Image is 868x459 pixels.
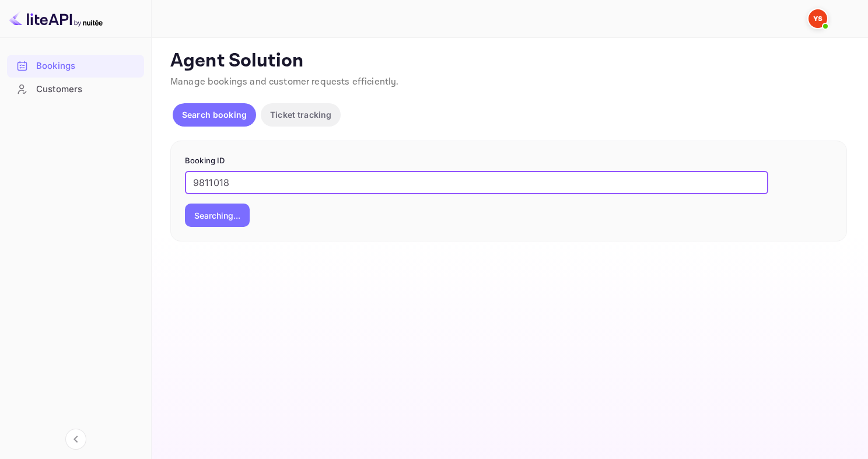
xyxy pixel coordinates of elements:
[270,108,331,121] p: Ticket tracking
[170,76,399,88] span: Manage bookings and customer requests efficiently.
[185,171,768,194] input: Enter Booking ID (e.g., 63782194)
[7,78,144,101] div: Customers
[182,108,247,121] p: Search booking
[65,429,86,450] button: Collapse navigation
[185,155,832,167] p: Booking ID
[7,55,144,76] a: Bookings
[36,59,138,73] div: Bookings
[808,9,827,28] img: Yandex Support
[9,9,103,28] img: LiteAPI logo
[185,204,250,227] button: Searching...
[7,78,144,100] a: Customers
[170,50,847,73] p: Agent Solution
[7,55,144,78] div: Bookings
[36,83,138,96] div: Customers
